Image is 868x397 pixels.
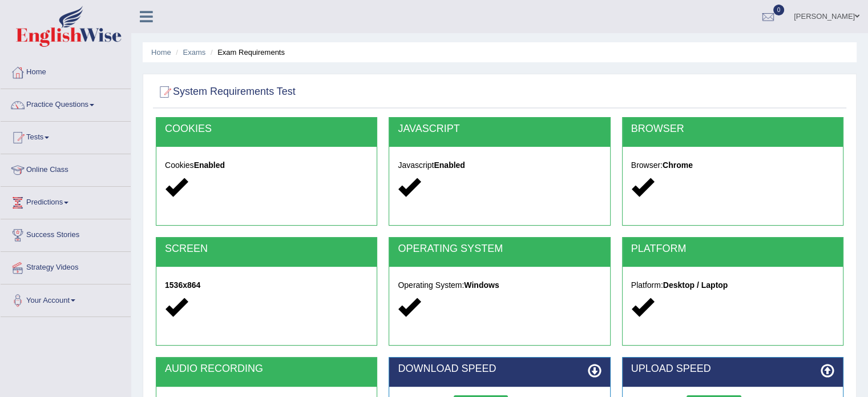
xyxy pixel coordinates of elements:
h5: Operating System: [398,281,601,290]
strong: Enabled [194,161,225,170]
span: 0 [773,5,785,15]
strong: 1536x864 [165,280,200,290]
strong: Desktop / Laptop [663,280,728,290]
h5: Browser: [631,161,834,170]
strong: Chrome [663,161,693,170]
li: Exam Requirements [208,47,285,58]
a: Your Account [1,284,131,313]
h2: PLATFORM [631,243,834,255]
h2: SCREEN [165,243,368,255]
h2: DOWNLOAD SPEED [398,363,601,375]
a: Home [1,57,131,85]
h2: AUDIO RECORDING [165,363,368,375]
h2: OPERATING SYSTEM [398,243,601,255]
a: Home [151,48,171,57]
h2: COOKIES [165,123,368,135]
h2: JAVASCRIPT [398,123,601,135]
a: Tests [1,122,131,150]
a: Online Class [1,154,131,183]
h2: UPLOAD SPEED [631,363,834,375]
h2: BROWSER [631,123,834,135]
strong: Enabled [434,161,465,170]
a: Exams [183,48,206,57]
h5: Platform: [631,281,834,290]
h2: System Requirements Test [156,83,296,101]
h5: Cookies [165,161,368,170]
a: Practice Questions [1,89,131,118]
a: Predictions [1,187,131,215]
a: Success Stories [1,219,131,248]
a: Strategy Videos [1,252,131,280]
strong: Windows [464,280,499,290]
h5: Javascript [398,161,601,170]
